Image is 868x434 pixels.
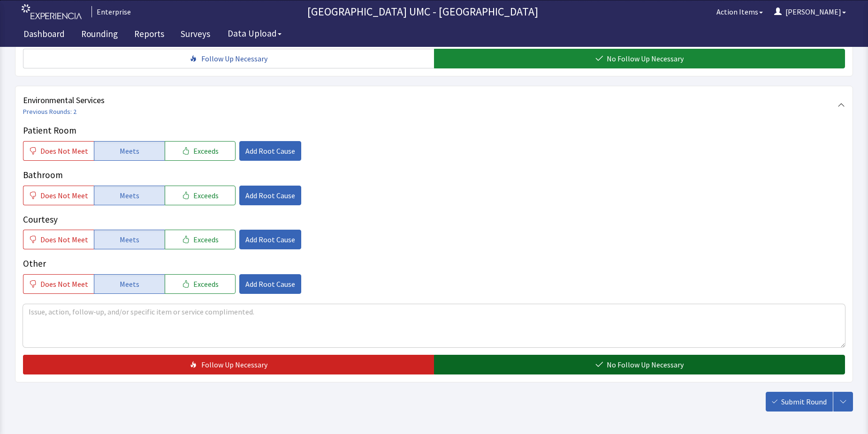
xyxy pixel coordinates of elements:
[127,23,171,47] a: Reports
[40,234,88,245] span: Does Not Meet
[23,274,94,294] button: Does Not Meet
[769,2,852,21] button: [PERSON_NAME]
[201,359,267,370] span: Follow Up Necessary
[193,145,219,157] span: Exceeds
[94,274,165,294] button: Meets
[120,190,139,201] span: Meets
[91,6,131,17] div: Enterprise
[23,257,845,270] p: Other
[245,190,295,201] span: Add Root Cause
[23,94,838,107] span: Environmental Services
[781,396,827,407] span: Submit Round
[23,168,845,182] p: Bathroom
[23,49,434,68] button: Follow Up Necessary
[120,145,139,157] span: Meets
[40,278,88,290] span: Does Not Meet
[40,190,88,201] span: Does Not Meet
[94,186,165,205] button: Meets
[74,23,125,47] a: Rounding
[193,190,219,201] span: Exceeds
[23,213,845,226] p: Courtesy
[94,141,165,161] button: Meets
[239,230,301,249] button: Add Root Cause
[120,278,139,290] span: Meets
[165,230,236,249] button: Exceeds
[607,359,684,370] span: No Follow Up Necessary
[23,230,94,249] button: Does Not Meet
[16,23,72,47] a: Dashboard
[766,392,833,412] button: Submit Round
[165,274,236,294] button: Exceeds
[239,274,301,294] button: Add Root Cause
[165,186,236,205] button: Exceeds
[193,278,219,290] span: Exceeds
[165,141,236,161] button: Exceeds
[23,355,434,374] button: Follow Up Necessary
[245,234,295,245] span: Add Root Cause
[23,124,845,137] p: Patient Room
[201,53,267,64] span: Follow Up Necessary
[135,4,711,19] p: [GEOGRAPHIC_DATA] UMC - [GEOGRAPHIC_DATA]
[434,49,845,68] button: No Follow Up Necessary
[245,278,295,290] span: Add Root Cause
[40,145,88,157] span: Does Not Meet
[245,145,295,157] span: Add Root Cause
[222,25,287,42] button: Data Upload
[23,107,76,116] a: Previous Rounds: 2
[23,186,94,205] button: Does Not Meet
[239,186,301,205] button: Add Root Cause
[23,141,94,161] button: Does Not Meet
[607,53,684,64] span: No Follow Up Necessary
[94,230,165,249] button: Meets
[711,2,769,21] button: Action Items
[22,4,82,20] img: experiencia_logo.png
[193,234,219,245] span: Exceeds
[239,141,301,161] button: Add Root Cause
[120,234,139,245] span: Meets
[434,355,845,374] button: No Follow Up Necessary
[174,23,217,47] a: Surveys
